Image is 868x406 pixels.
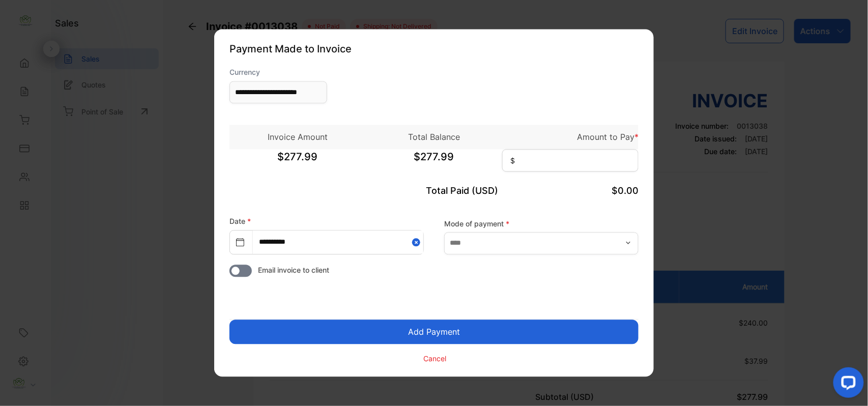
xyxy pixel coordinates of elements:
[229,131,366,143] p: Invoice Amount
[444,218,639,229] label: Mode of payment
[258,265,329,276] span: Email invoice to client
[366,184,502,198] p: Total Paid (USD)
[229,67,327,78] label: Currency
[612,186,639,196] span: $0.00
[229,42,639,57] p: Payment Made to Invoice
[510,156,515,166] span: $
[424,353,447,364] p: Cancel
[412,231,423,254] button: Close
[229,150,366,175] span: $277.99
[502,131,639,143] p: Amount to Pay
[366,131,502,143] p: Total Balance
[825,363,868,406] iframe: LiveChat chat widget
[366,150,502,175] span: $277.99
[229,217,251,226] label: Date
[229,320,639,344] button: Add Payment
